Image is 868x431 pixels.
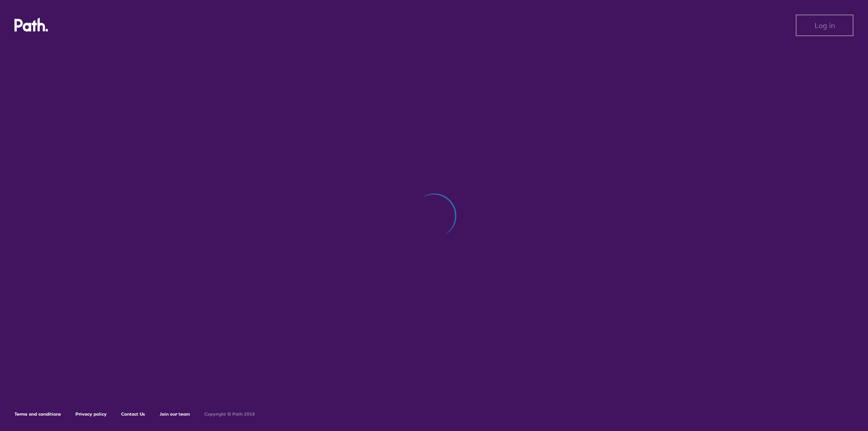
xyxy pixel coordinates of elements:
[815,21,835,29] span: Log in
[75,411,107,417] a: Privacy policy
[796,14,854,36] button: Log in
[204,412,255,417] h6: Copyright © Path 2018
[14,411,61,417] a: Terms and conditions
[121,411,145,417] a: Contact Us
[160,411,190,417] a: Join our team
